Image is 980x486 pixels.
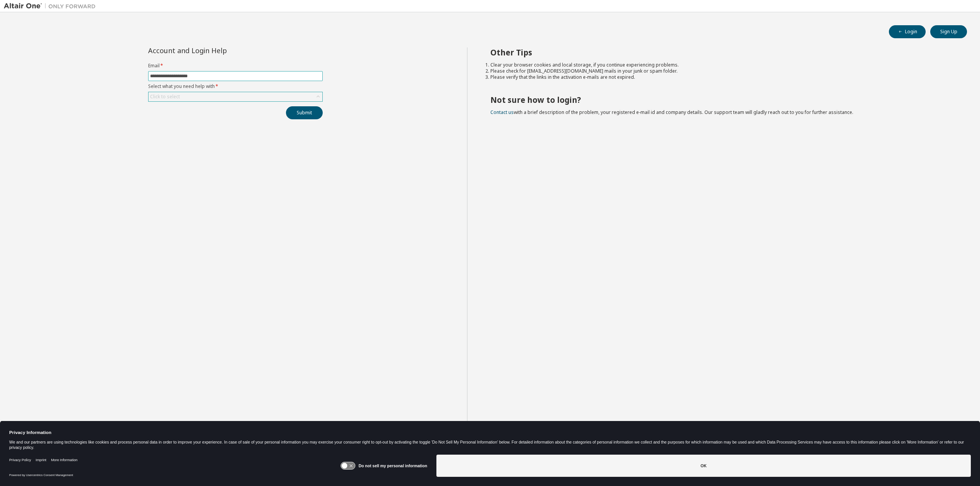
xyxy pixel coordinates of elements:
h2: Other Tips [490,47,954,57]
img: Altair One [4,2,100,10]
div: Click to select [149,92,322,101]
li: Clear your browser cookies and local storage, if you continue experiencing problems. [490,62,954,68]
button: Sign Up [930,25,967,38]
h2: Not sure how to login? [490,95,954,105]
div: Click to select [150,94,180,100]
label: Select what you need help with [148,83,323,89]
li: Please verify that the links in the activation e-mails are not expired. [490,74,954,80]
label: Email [148,63,323,69]
div: Account and Login Help [148,47,288,54]
button: Submit [286,106,323,119]
button: Login [889,25,926,38]
li: Please check for [EMAIL_ADDRESS][DOMAIN_NAME] mails in your junk or spam folder. [490,68,954,74]
span: with a brief description of the problem, your registered e-mail id and company details. Our suppo... [490,109,853,115]
a: Contact us [490,109,514,115]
